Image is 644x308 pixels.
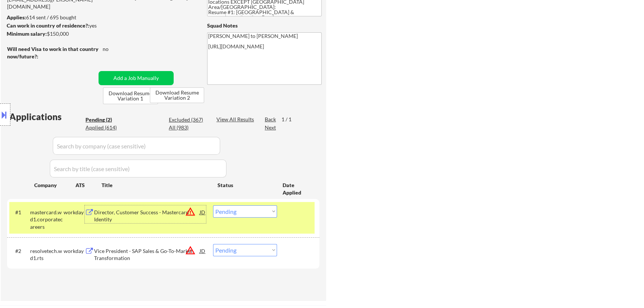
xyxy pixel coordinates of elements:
[216,116,256,123] div: View All Results
[169,124,206,131] div: All (983)
[7,22,128,29] div: yes
[50,160,226,177] input: Search by title (case sensitive)
[15,247,24,255] div: #2
[7,31,47,37] strong: Minimum salary:
[283,182,310,196] div: Date Applied
[64,209,85,216] div: workday
[7,14,26,20] strong: Applies:
[7,30,131,38] div: $150,000
[30,209,64,231] div: mastercard.wd1.corporatecareers
[185,245,196,256] button: warning_amber
[15,209,24,216] div: #1
[99,71,174,85] button: Add a Job Manually
[94,247,200,262] div: Vice President - SAP Sales & Go-To-Market Transformation
[281,116,299,123] div: 1 / 1
[64,247,85,255] div: workday
[75,182,102,189] div: ATS
[265,124,277,131] div: Next
[169,116,206,123] div: Excluded (367)
[7,22,89,29] strong: Can work in country of residence?:
[265,116,277,123] div: Back
[53,137,220,155] input: Search by company (case sensitive)
[150,87,204,103] button: Download Resume Variation 2
[185,206,196,217] button: warning_amber
[218,178,272,192] div: Status
[199,244,206,257] div: JD
[199,205,206,219] div: JD
[102,182,210,189] div: Title
[94,209,200,223] div: Director, Customer Success - Mastercard Identity
[207,22,322,29] div: Squad Notes
[7,14,131,21] div: 614 sent / 695 bought
[30,247,64,262] div: resolvetech.wd1.rts
[34,182,75,189] div: Company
